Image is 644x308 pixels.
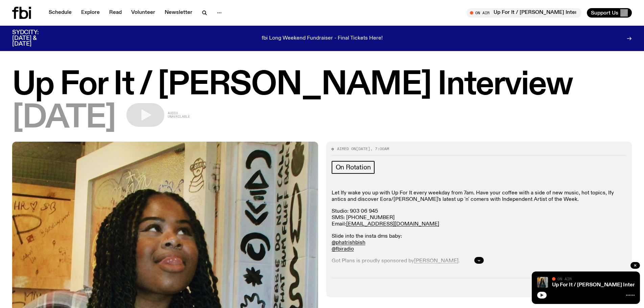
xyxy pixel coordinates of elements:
[332,246,354,252] a: @fbiradio
[591,10,618,16] span: Support Us
[537,277,548,288] img: Ify - a Brown Skin girl with black braided twists, looking up to the side with her tongue stickin...
[12,70,632,100] h1: Up For It / [PERSON_NAME] Interview
[332,233,627,253] p: Slide into the insta dms baby:
[587,8,632,18] button: Support Us
[356,146,370,151] span: [DATE]
[467,8,581,18] button: On AirUp For It / [PERSON_NAME] Interview
[45,8,76,18] a: Schedule
[557,277,572,281] span: On Air
[336,164,371,171] span: On Rotation
[127,8,159,18] a: Volunteer
[105,8,126,18] a: Read
[346,221,439,227] a: [EMAIL_ADDRESS][DOMAIN_NAME]
[332,161,375,174] a: On Rotation
[332,190,627,203] p: Let Ify wake you up with Up For It every weekday from 7am. Have your coffee with a side of new mu...
[168,112,190,118] span: Audio unavailable
[12,30,55,47] h3: SYDCITY: [DATE] & [DATE]
[77,8,104,18] a: Explore
[262,35,383,42] p: fbi Long Weekend Fundraiser - Final Tickets Here!
[332,240,365,245] a: @phatrishbish
[370,146,389,151] span: , 7:00am
[161,8,196,18] a: Newsletter
[332,208,627,228] p: Studio: 903 06 945 SMS: [PHONE_NUMBER] Email:
[337,146,356,151] span: Aired on
[12,103,116,134] span: [DATE]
